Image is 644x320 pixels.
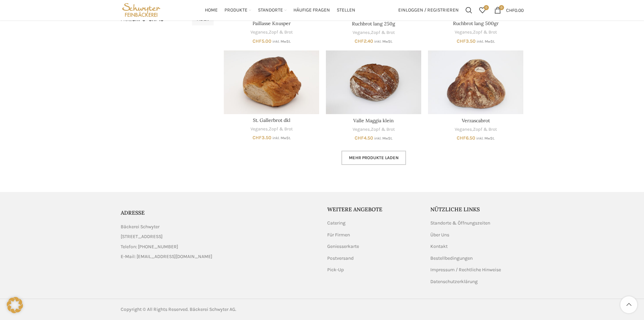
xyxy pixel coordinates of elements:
a: Zopf & Brot [269,29,293,36]
small: inkl. MwSt. [477,39,495,44]
span: CHF [253,135,262,141]
span: ADRESSE [121,209,145,216]
span: Stellen [337,7,355,14]
span: 0 [484,5,489,10]
span: 0 [499,5,504,10]
div: , [326,29,421,36]
h5: Weitere Angebote [327,206,421,213]
span: CHF [253,38,262,44]
div: , [428,126,523,133]
small: inkl. MwSt. [272,136,291,140]
a: Veganes [455,29,472,36]
span: CHF [355,38,364,44]
span: CHF 10 [149,17,164,22]
a: Über Uns [430,232,450,238]
a: Pick-Up [327,266,344,273]
h5: Nützliche Links [430,206,524,213]
span: Standorte [258,7,283,14]
span: Home [205,7,218,14]
bdi: 6.50 [457,135,475,141]
a: Postversand [327,255,354,262]
span: CHF [457,38,466,44]
div: Copyright © All Rights Reserved. Bäckerei Schwyter AG. [121,306,319,313]
a: Home [205,3,218,17]
a: Zopf & Brot [269,126,293,132]
a: Stellen [337,3,355,17]
a: Geniesserkarte [327,243,360,250]
a: Veganes [353,29,370,36]
small: inkl. MwSt. [272,39,291,44]
span: Häufige Fragen [293,7,330,14]
div: Main navigation [165,3,395,17]
a: Valle Maggia klein [353,118,394,124]
span: CHF [355,135,364,141]
bdi: 4.50 [355,135,373,141]
small: inkl. MwSt. [476,136,495,141]
span: CHF [457,135,466,141]
a: Suchen [462,3,476,17]
div: , [224,126,319,132]
a: Catering [327,220,346,227]
a: Zopf & Brot [473,29,497,36]
a: List item link [121,253,317,260]
bdi: 3.50 [457,38,476,44]
a: Mehr Produkte laden [341,151,406,165]
bdi: 2.40 [355,38,373,44]
a: List item link [121,243,317,251]
a: Für Firmen [327,232,351,238]
a: Bestellbedingungen [430,255,473,262]
a: Paillasse Knusper [253,20,291,26]
a: St. Gallerbrot dkl [253,117,290,123]
span: CHF 0 [132,17,145,22]
a: St. Gallerbrot dkl [224,50,319,114]
a: Häufige Fragen [293,3,330,17]
span: Bäckerei Schwyter [121,223,160,231]
a: Standorte & Öffnungszeiten [430,220,491,227]
a: Zopf & Brot [371,126,395,133]
a: Site logo [121,7,162,13]
div: , [326,126,421,133]
div: Meine Wunschliste [476,3,489,17]
div: , [428,29,523,36]
a: 0 CHF0.00 [491,3,527,17]
small: inkl. MwSt. [374,136,392,141]
a: Produkte [224,3,251,17]
span: Einloggen / Registrieren [398,8,459,13]
div: , [224,29,319,36]
a: Ruchbrot lang 500gr [453,20,499,26]
bdi: 0.00 [506,7,524,13]
a: Zopf & Brot [473,126,497,133]
span: Mehr Produkte laden [349,155,399,161]
a: Ruchbrot lang 250g [352,21,395,27]
a: Veganes [251,29,268,36]
bdi: 5.00 [253,38,271,44]
bdi: 3.50 [253,135,271,141]
span: Produkte [224,7,247,14]
a: Datenschutzerklärung [430,278,478,285]
a: Verzascabrot [462,118,490,124]
a: Scroll to top button [620,296,637,313]
a: Verzascabrot [428,50,523,114]
a: Standorte [258,3,287,17]
a: Einloggen / Registrieren [395,3,462,17]
a: Veganes [455,126,472,133]
a: Zopf & Brot [371,29,395,36]
a: Veganes [251,126,268,132]
span: [STREET_ADDRESS] [121,233,163,240]
a: 0 [476,3,489,17]
a: Kontakt [430,243,448,250]
a: Valle Maggia klein [326,50,421,114]
small: inkl. MwSt. [374,39,392,44]
a: Veganes [353,126,370,133]
a: Impressum / Rechtliche Hinweise [430,266,502,273]
span: CHF [506,7,515,13]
